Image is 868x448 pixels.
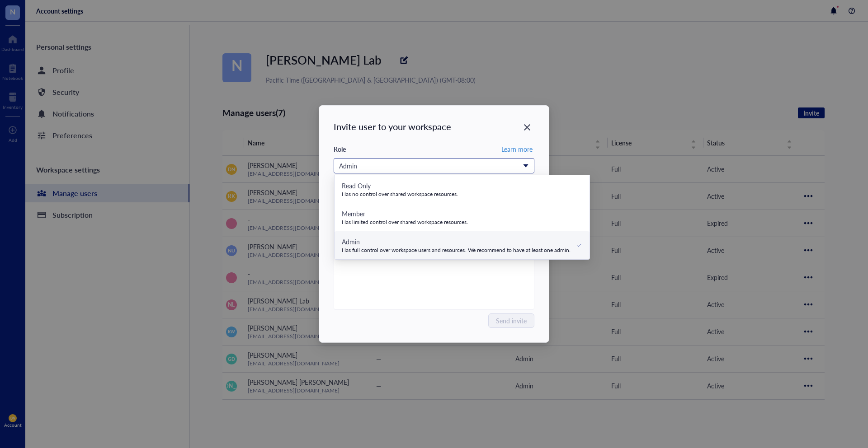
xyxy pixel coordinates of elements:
[501,145,533,153] span: Learn more
[520,122,534,133] span: Close
[342,247,571,254] div: Has full control over workspace users and resources. We recommend to have at least one admin.
[342,209,365,219] div: Member
[500,144,534,154] button: Learn more
[339,161,519,171] div: Admin
[520,120,534,135] button: Close
[334,120,534,133] div: Invite user to your workspace
[342,237,571,247] div: Admin
[334,145,346,153] div: Role
[334,181,352,189] div: Emails
[342,219,468,226] div: Has limited control over shared workspace resources.
[342,191,458,198] div: Has no control over shared workspace resources.
[342,181,371,191] div: Read Only
[488,313,534,328] button: Send invite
